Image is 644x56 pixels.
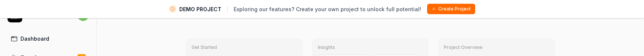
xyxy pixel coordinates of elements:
[318,44,423,50] h3: Insights
[7,31,89,46] a: Dashboard
[192,44,297,50] h3: Get Started
[444,44,549,50] h3: Project Overview
[179,5,221,13] span: DEMO PROJECT
[20,35,49,43] div: Dashboard
[234,5,421,13] span: Exploring our features? Create your own project to unlock full potential!
[427,4,475,14] button: Create Project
